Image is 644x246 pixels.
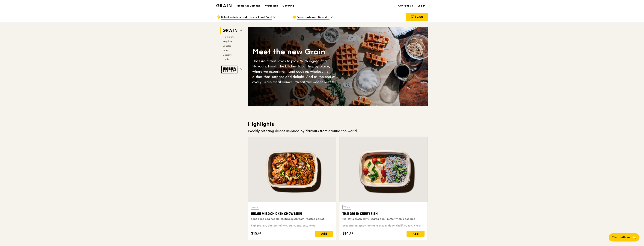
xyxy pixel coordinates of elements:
[258,232,261,235] span: 50
[263,0,280,11] a: Weddings
[221,66,239,73] img: Ember Smokery web logo
[223,36,234,38] span: Highlights
[237,4,261,8] h1: Meals On Demand
[223,49,228,52] span: Sides
[632,235,637,240] span: 🦙
[221,27,239,34] img: Grain web logo
[223,40,232,43] span: Regulars
[612,235,631,240] span: Chat with us
[216,4,231,7] img: Grain
[248,128,428,134] div: Weekly rotating dishes inspired by flavours from around the world.
[265,0,278,11] div: Weddings
[251,205,259,210] div: Warm
[251,231,258,236] span: $15.
[342,224,425,228] div: pescatarian, spicy, contains allium, dairy, shellfish, soy, wheat
[317,80,334,84] span: eat next?”
[342,231,350,236] span: $14.
[252,58,338,85] div: The Grain that loves to play. With ingredients. Flavours. Food. The kitchen is our happy place, w...
[251,224,333,228] div: high protein, contains allium, dairy, egg, soy, wheat
[407,231,425,237] div: Add
[342,205,351,210] div: Warm
[223,58,229,61] span: Drinks
[251,217,333,221] div: hong kong egg noodle, shiitake mushroom, roasted carrot
[251,211,333,216] div: Hikari Miso Chicken Chow Mein
[396,0,415,11] a: Contact us
[223,45,231,47] span: Bundles
[280,0,296,11] a: Catering
[609,233,640,242] button: Chat with us🦙
[252,47,338,57] div: Meet the new Grain
[282,0,294,11] div: Catering
[415,0,428,11] a: Log in
[342,211,425,216] div: Thai Green Curry Fish
[315,231,333,237] div: Add
[223,54,231,56] span: Desserts
[297,15,329,19] span: Select date and time slot
[342,217,425,221] div: thai style green curry, seared dory, butterfly blue pea rice
[350,232,353,235] span: 00
[415,15,423,19] span: $0.00
[221,15,272,19] span: Select a delivery address or Food Point
[248,121,428,128] h3: Highlights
